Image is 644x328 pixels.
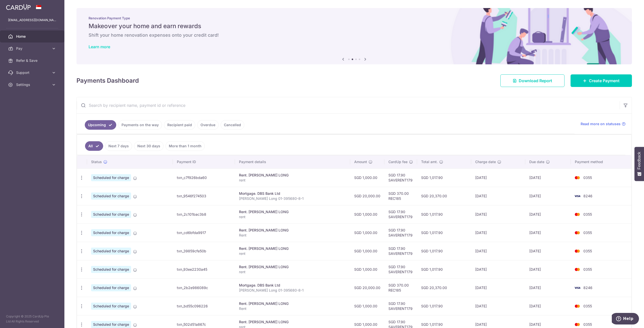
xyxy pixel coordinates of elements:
div: Rent. [PERSON_NAME] LONG [239,209,346,214]
p: rent [239,251,346,256]
a: More than 1 month [166,141,205,151]
td: [DATE] [471,278,526,297]
a: Upcoming [85,120,116,130]
span: Support [16,70,49,75]
td: [DATE] [471,297,526,315]
p: [PERSON_NAME] Long 01-395680-8-1 [239,196,346,201]
td: txn_2b2e986089c [173,278,235,297]
span: Scheduled for charge [91,211,131,218]
p: Rent [239,306,346,311]
a: Next 7 days [105,141,132,151]
input: Search by recipient name, payment id or reference [77,97,620,113]
img: Bank Card [572,211,582,217]
a: Create Payment [571,74,632,87]
span: Refer & Save [16,58,49,63]
div: Mortgage. DBS Bank Ltd [239,191,346,196]
div: Rent. [PERSON_NAME] LONG [239,246,346,251]
img: Bank Card [572,285,582,291]
p: Rent [239,233,346,238]
a: Overdue [197,120,219,130]
td: txn_9546f274503 [173,187,235,205]
td: [DATE] [525,205,571,223]
td: SGD 370.00 REC185 [384,278,417,297]
span: Create Payment [589,78,620,84]
td: SGD 20,000.00 [350,278,384,297]
span: 8246 [583,194,592,198]
span: Scheduled for charge [91,321,131,328]
td: SGD 370.00 REC185 [384,187,417,205]
td: [DATE] [525,223,571,242]
span: 0355 [583,267,592,271]
span: Scheduled for charge [91,266,131,273]
img: Bank Card [572,303,582,309]
td: SGD 1,000.00 [350,205,384,223]
td: SGD 17.90 SAVERENT179 [384,242,417,260]
span: 0355 [583,175,592,180]
img: Bank Card [572,248,582,254]
td: txn_93ee2230a45 [173,260,235,278]
span: 0355 [583,322,592,326]
span: 0355 [583,249,592,253]
iframe: Opens a widget where you can find more information [612,313,639,325]
td: [DATE] [525,297,571,315]
span: Pay [16,46,49,51]
span: Download Report [519,78,552,84]
span: Status [91,159,102,164]
span: Scheduled for charge [91,284,131,291]
p: rent [239,214,346,219]
p: rent [239,269,346,274]
td: [DATE] [525,187,571,205]
div: Rent. [PERSON_NAME] LONG [239,228,346,233]
span: Home [16,34,49,39]
img: Bank Card [572,266,582,272]
span: 0355 [583,212,592,216]
td: SGD 1,000.00 [350,297,384,315]
td: txn_cd6bfda9917 [173,223,235,242]
td: SGD 20,370.00 [417,187,471,205]
span: Scheduled for charge [91,248,131,255]
span: Amount [354,159,367,164]
td: SGD 20,370.00 [417,278,471,297]
td: [DATE] [525,242,571,260]
td: SGD 1,017.90 [417,205,471,223]
div: Rent. [PERSON_NAME] LONG [239,264,346,269]
td: SGD 1,000.00 [350,168,384,187]
span: Read more on statuses [581,121,621,126]
img: Bank Card [572,321,582,327]
span: CardUp fee [388,159,408,164]
td: [DATE] [471,168,526,187]
td: txn_c7f926bda60 [173,168,235,187]
span: Charge date [475,159,496,164]
th: Payment details [235,155,350,168]
span: Scheduled for charge [91,303,131,310]
td: SGD 17.90 SAVERENT179 [384,223,417,242]
td: txn_2c101bac3b8 [173,205,235,223]
td: SGD 1,017.90 [417,260,471,278]
h5: Makeover your home and earn rewards [89,22,620,30]
button: Feedback - Show survey [634,147,644,181]
span: Feedback [637,152,641,169]
a: Download Report [500,74,565,87]
span: 0355 [583,304,592,308]
td: [DATE] [525,278,571,297]
td: SGD 1,017.90 [417,297,471,315]
p: [PERSON_NAME] Long 01-395680-8-1 [239,288,346,293]
td: txn_bd55c096226 [173,297,235,315]
td: SGD 17.90 SAVERENT179 [384,168,417,187]
td: SGD 1,017.90 [417,223,471,242]
td: [DATE] [525,260,571,278]
span: Settings [16,82,49,87]
a: Read more on statuses [581,121,626,126]
div: Rent. [PERSON_NAME] LONG [239,173,346,178]
td: SGD 1,000.00 [350,223,384,242]
img: Renovation banner [76,8,632,64]
th: Payment method [571,155,631,168]
div: Rent. [PERSON_NAME] LONG [239,319,346,324]
a: All [85,141,103,151]
div: Mortgage. DBS Bank Ltd [239,283,346,288]
th: Payment ID [173,155,235,168]
div: Rent. [PERSON_NAME] LONG [239,301,346,306]
a: Next 30 days [134,141,164,151]
img: Bank Card [572,175,582,181]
